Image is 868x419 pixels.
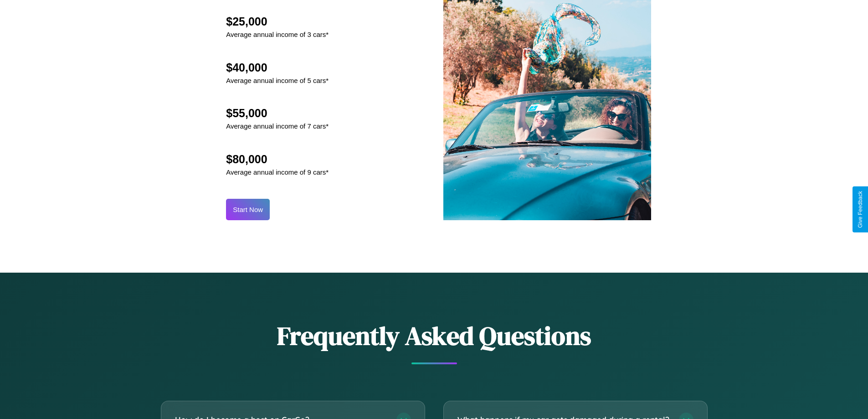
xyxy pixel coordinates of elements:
[226,107,329,120] h2: $55,000
[226,153,329,166] h2: $80,000
[857,191,863,228] div: Give Feedback
[161,318,708,353] h2: Frequently Asked Questions
[226,74,329,87] p: Average annual income of 5 cars*
[226,120,329,132] p: Average annual income of 7 cars*
[226,61,329,74] h2: $40,000
[226,28,329,41] p: Average annual income of 3 cars*
[226,15,329,28] h2: $25,000
[226,199,270,220] button: Start Now
[226,166,329,178] p: Average annual income of 9 cars*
